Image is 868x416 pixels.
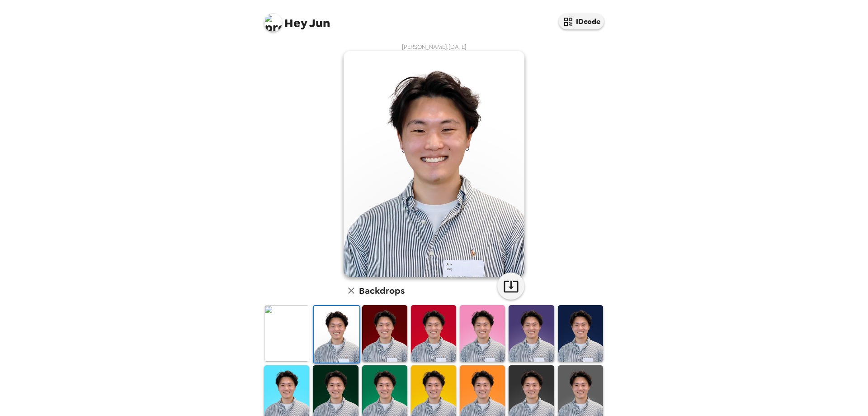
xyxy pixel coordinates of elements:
img: user [344,51,524,277]
button: IDcode [559,14,604,29]
span: [PERSON_NAME] , [DATE] [402,43,467,51]
h6: Backdrops [359,283,405,298]
span: Jun [264,9,330,29]
img: profile pic [264,14,282,32]
span: Hey [284,15,307,31]
img: Original [264,305,309,362]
